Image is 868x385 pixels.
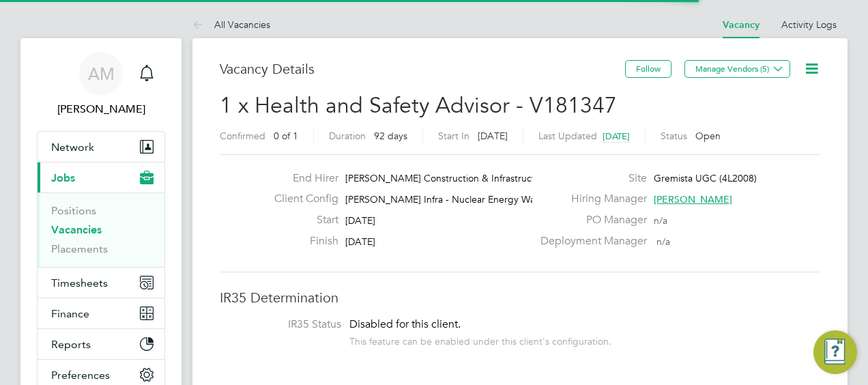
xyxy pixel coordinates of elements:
[654,214,667,227] span: n/a
[532,213,647,227] label: PO Manager
[656,236,670,248] span: n/a
[329,130,366,142] label: Duration
[661,130,687,142] label: Status
[538,130,597,142] label: Last Updated
[220,92,617,119] span: 1 x Health and Safety Advisor - V181347
[349,332,611,347] div: This feature can be enabled under this client's configuration.
[654,193,732,205] span: [PERSON_NAME]
[654,172,757,184] span: Gremista UGC (4L2008)
[38,162,164,192] button: Jobs
[263,234,338,248] label: Finish
[233,317,341,332] label: IR35 Status
[220,289,820,306] h3: IR35 Determination
[478,130,508,142] span: [DATE]
[695,130,721,142] span: Open
[38,298,164,328] button: Finance
[51,242,108,255] a: Placements
[37,52,165,117] a: AM[PERSON_NAME]
[625,60,671,78] button: Follow
[51,171,75,184] span: Jobs
[51,338,91,351] span: Reports
[51,369,110,382] span: Preferences
[263,213,338,227] label: Start
[374,130,407,142] span: 92 days
[345,236,375,248] span: [DATE]
[51,307,89,320] span: Finance
[345,214,375,227] span: [DATE]
[263,192,338,206] label: Client Config
[51,276,108,289] span: Timesheets
[263,171,338,186] label: End Hirer
[220,130,265,142] label: Confirmed
[38,329,164,359] button: Reports
[349,317,461,331] span: Disabled for this client.
[220,60,625,78] h3: Vacancy Details
[192,18,270,31] a: All Vacancies
[781,18,837,31] a: Activity Logs
[813,330,857,374] button: Engage Resource Center
[438,130,469,142] label: Start In
[603,130,630,142] span: [DATE]
[51,204,96,217] a: Positions
[37,101,165,117] span: Aaron Murphy
[88,65,115,83] span: AM
[38,132,164,162] button: Network
[38,268,164,298] button: Timesheets
[345,193,545,205] span: [PERSON_NAME] Infra - Nuclear Energy Wa…
[684,60,790,78] button: Manage Vendors (5)
[38,192,164,267] div: Jobs
[532,171,647,186] label: Site
[532,192,647,206] label: Hiring Manager
[532,234,647,248] label: Deployment Manager
[51,141,94,154] span: Network
[51,223,102,236] a: Vacancies
[274,130,298,142] span: 0 of 1
[723,19,759,31] a: Vacancy
[345,172,545,184] span: [PERSON_NAME] Construction & Infrastruct…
